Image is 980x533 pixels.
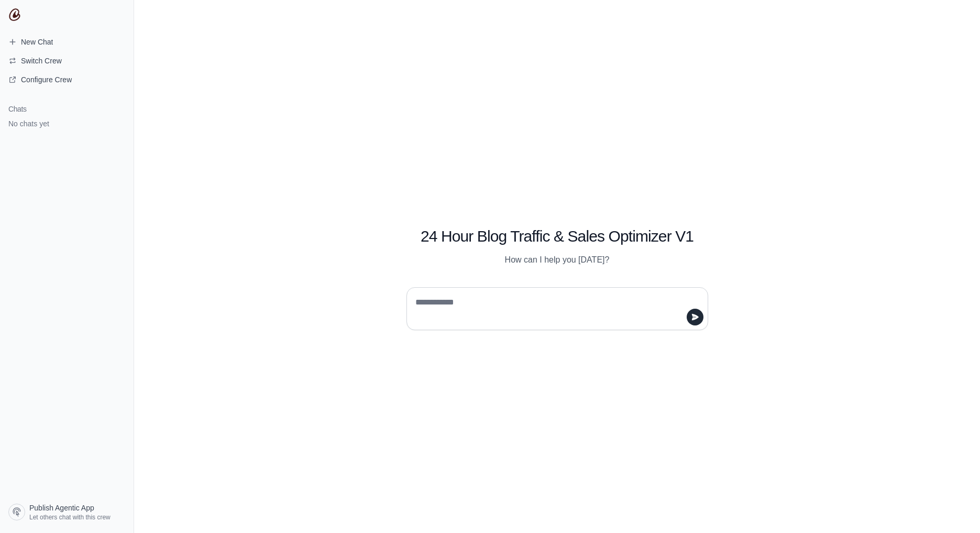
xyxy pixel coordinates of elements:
[4,52,129,69] button: Switch Crew
[21,37,53,47] span: New Chat
[4,71,129,88] a: Configure Crew
[21,74,72,85] span: Configure Crew
[29,513,111,521] span: Let others chat with this crew
[4,499,129,525] a: Publish Agentic App Let others chat with this crew
[21,56,62,66] span: Switch Crew
[29,503,94,513] span: Publish Agentic App
[8,8,21,21] img: CrewAI Logo
[4,34,129,50] a: New Chat
[406,227,708,246] h1: 24 Hour Blog Traffic & Sales Optimizer V1
[406,254,708,266] p: How can I help you [DATE]?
